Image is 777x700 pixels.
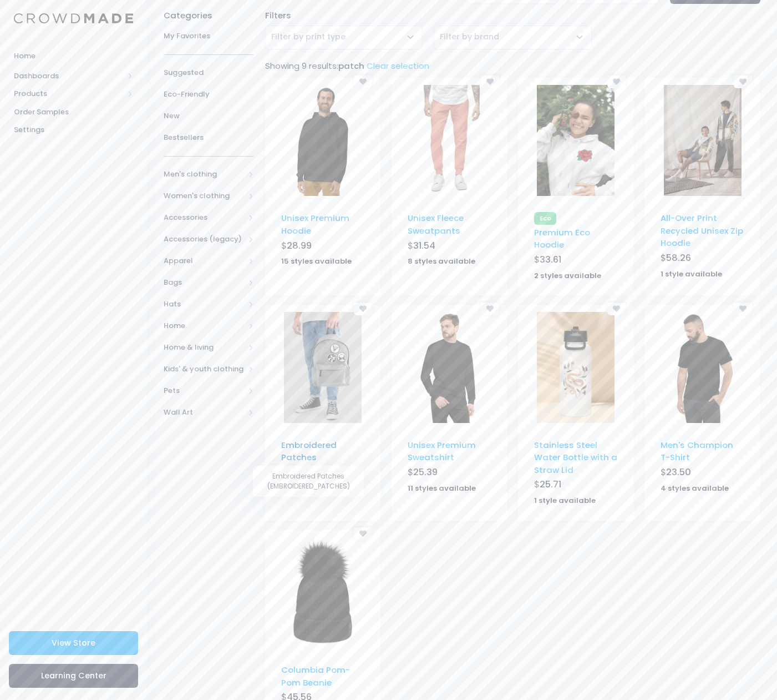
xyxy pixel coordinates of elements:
[408,439,476,463] a: Unisex Premium Sweatshirt
[14,13,133,24] img: Logo
[164,190,245,202] span: Women's clothing
[413,466,438,479] span: 25.39
[164,385,245,396] span: Pets
[534,439,617,476] a: Stainless Steel Water Bottle with a Straw Lid
[281,212,349,236] a: Unisex Premium Hoodie
[281,239,364,255] div: $
[14,51,133,62] span: Home
[434,26,592,49] span: Filter by brand
[14,107,133,118] span: Order Samples
[367,60,429,72] a: Clear selection
[253,466,364,497] div: Embroidered Patches (EMBROIDERED_PATCHES)
[534,478,617,493] div: $
[666,466,691,479] span: 23.50
[413,239,435,252] span: 31.54
[338,60,364,72] span: patch
[41,670,106,681] span: Learning Center
[164,62,254,84] a: Suggested
[408,483,476,493] strong: 11 styles available
[661,269,722,279] strong: 1 style available
[164,255,245,266] span: Apparel
[164,364,245,375] span: Kids' & youth clothing
[164,132,254,143] span: Bestsellers
[14,88,124,99] span: Products
[534,253,617,269] div: $
[260,60,766,72] div: Showing 9 results:
[164,277,245,288] span: Bags
[164,26,254,47] a: My Favorites
[408,466,491,481] div: $
[260,9,766,22] div: Filters
[661,251,744,267] div: $
[164,110,254,122] span: New
[534,226,590,250] a: Premium Eco Hoodie
[164,127,254,149] a: Bestsellers
[281,664,350,688] a: Columbia Pom-Pom Beanie
[164,407,245,418] span: Wall Art
[164,31,254,42] span: My Favorites
[408,239,491,255] div: $
[164,89,254,100] span: Eco-Friendly
[281,256,352,266] strong: 15 styles available
[281,439,337,463] a: Embroidered Patches
[164,320,245,331] span: Home
[164,105,254,127] a: New
[661,439,733,463] a: Men's Champion T-Shirt
[540,253,561,266] span: 33.61
[440,31,499,42] span: Filter by brand
[265,26,423,49] span: Filter by print type
[540,478,561,491] span: 25.71
[666,251,691,264] span: 58.26
[408,256,475,266] strong: 8 styles available
[534,270,601,281] strong: 2 styles available
[661,466,744,481] div: $
[164,234,245,245] span: Accessories (legacy)
[440,31,499,43] span: Filter by brand
[287,239,312,252] span: 28.99
[164,342,245,353] span: Home & living
[164,299,245,310] span: Hats
[661,483,729,493] strong: 4 styles available
[14,124,133,135] span: Settings
[271,31,346,42] span: Filter by print type
[164,67,254,78] span: Suggested
[164,4,254,22] div: Categories
[52,637,95,648] span: View Store
[9,631,138,655] a: View Store
[14,70,124,82] span: Dashboards
[408,212,464,236] a: Unisex Fleece Sweatpants
[9,664,138,688] a: Learning Center
[271,31,346,43] span: Filter by print type
[661,212,743,249] a: All-Over Print Recycled Unisex Zip Hoodie
[164,169,245,180] span: Men's clothing
[164,212,245,223] span: Accessories
[534,495,596,506] strong: 1 style available
[164,84,254,105] a: Eco-Friendly
[534,212,556,224] span: Eco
